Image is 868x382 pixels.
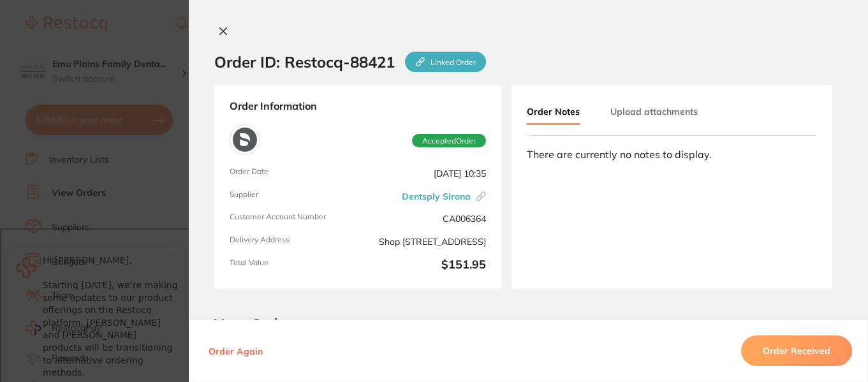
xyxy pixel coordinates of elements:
img: Dentsply Sirona [233,128,257,152]
span: Shop [STREET_ADDRESS] [363,235,486,248]
p: Message from Restocq, sent 2h ago [41,221,177,233]
b: $151.95 [363,258,486,274]
div: Hi [PERSON_NAME], Starting [DATE], we’re making some updates to our product offerings on the Rest... [41,25,177,150]
strong: Order Information [230,100,486,114]
span: Accepted Order [412,134,486,148]
div: message notification from Restocq, 2h ago. Hi Samuel, Starting 11 August, we’re making some updat... [5,17,186,241]
div: We’re committed to ensuring a smooth transition for you! Our team is standing by to help you with... [41,156,177,231]
span: CA006364 [363,212,486,225]
div: Message content [41,25,177,216]
a: Dentsply Sirona [402,191,471,202]
span: Total Value [230,258,353,274]
button: Order Notes [527,100,580,125]
span: [DATE] 10:35 [363,167,486,180]
span: Supplier [230,190,353,203]
h2: Your Orders [214,314,842,334]
p: Linked Order [430,57,476,67]
h2: Order ID: Restocq- 88421 [214,52,486,72]
img: Profile image for Restocq [15,28,35,48]
span: Delivery Address [230,235,353,248]
span: Order Date [230,167,353,180]
div: There are currently no notes to display. [527,149,817,160]
button: Order Again [205,345,267,356]
button: Order Received [741,335,852,366]
span: Customer Account Number [230,212,353,225]
button: Upload attachments [610,100,698,123]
